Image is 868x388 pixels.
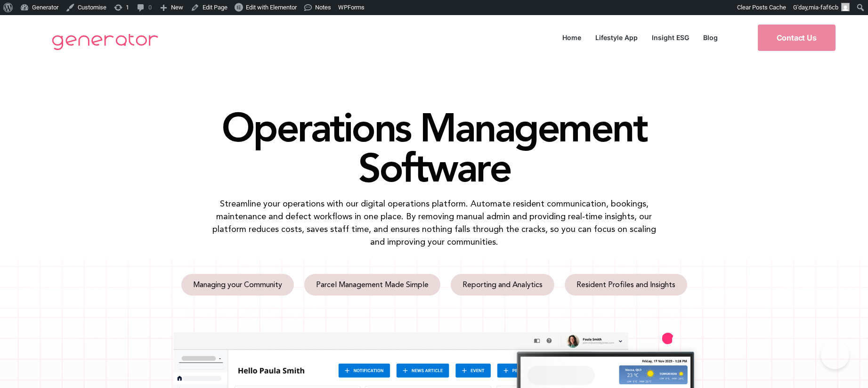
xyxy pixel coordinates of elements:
p: Streamline your operations with our digital operations platform. Automate resident communication,... [206,197,662,248]
a: Reporting and Analytics [451,274,554,296]
a: Contact Us [758,25,836,51]
span: Reporting and Analytics [462,281,543,289]
nav: Menu [555,31,725,44]
span: mia-faf6cb [809,4,838,11]
h1: Operations Management Software [166,107,703,188]
a: Home [555,31,588,44]
a: Parcel Management Made Simple [304,274,440,296]
a: Lifestyle App [588,31,645,44]
span: Contact Us [777,34,817,41]
a: Managing your Community [181,274,294,296]
span: Parcel Management Made Simple [316,281,429,289]
span: Edit with Elementor [246,4,297,11]
a: Resident Profiles and Insights [565,274,687,296]
a: Insight ESG [645,31,696,44]
a: Blog [696,31,725,44]
span: Resident Profiles and Insights [576,281,675,289]
span: Managing your Community [193,281,282,289]
iframe: Toggle Customer Support [821,341,849,369]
